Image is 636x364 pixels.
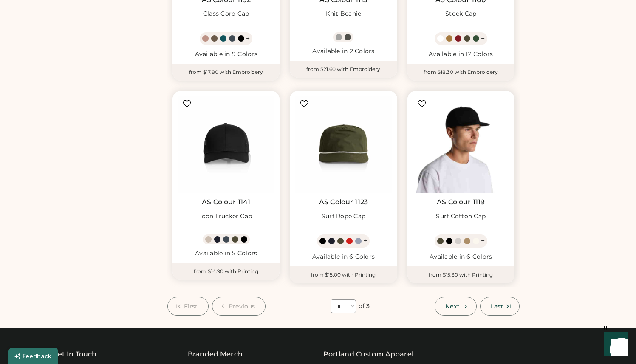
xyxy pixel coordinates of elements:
a: AS Colour 1123 [319,198,368,206]
button: First [167,297,209,316]
div: Surf Cotton Cap [436,212,486,221]
div: + [481,236,485,245]
div: Branded Merch [188,349,243,359]
div: from $17.80 with Embroidery [172,64,280,81]
iframe: Front Chat [596,326,632,362]
div: + [246,34,250,43]
img: AS Colour 1123 Surf Rope Cap [295,96,392,193]
div: Available in 6 Colors [413,253,509,261]
div: Get In Touch [53,349,97,359]
button: Next [435,297,476,316]
a: AS Colour 1141 [202,198,250,206]
div: Knit Beanie [326,10,362,18]
button: Previous [212,297,266,316]
div: Available in 2 Colors [295,47,392,56]
div: Available in 9 Colors [178,50,274,59]
div: + [363,236,367,245]
a: AS Colour 1119 [437,198,485,206]
div: Available in 5 Colors [178,249,274,258]
div: Icon Trucker Cap [200,212,252,221]
div: Class Cord Cap [203,10,249,18]
div: from $15.30 with Printing [407,266,514,283]
span: Last [491,303,503,309]
span: Next [445,303,460,309]
div: from $15.00 with Printing [290,266,397,283]
div: from $18.30 with Embroidery [407,64,514,81]
span: First [184,303,198,309]
div: Surf Rope Cap [322,212,365,221]
button: Last [480,297,520,316]
a: Portland Custom Apparel [323,349,413,359]
div: of 3 [359,302,370,310]
div: from $21.60 with Embroidery [290,61,397,78]
img: AS Colour 1119 Surf Cotton Cap [413,96,509,193]
div: Available in 6 Colors [295,253,392,261]
img: AS Colour 1141 Icon Trucker Cap [178,96,274,193]
div: Stock Cap [445,10,476,18]
div: + [481,34,485,43]
div: Available in 12 Colors [413,50,509,59]
div: from $14.90 with Printing [172,263,280,280]
span: Previous [229,303,255,309]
